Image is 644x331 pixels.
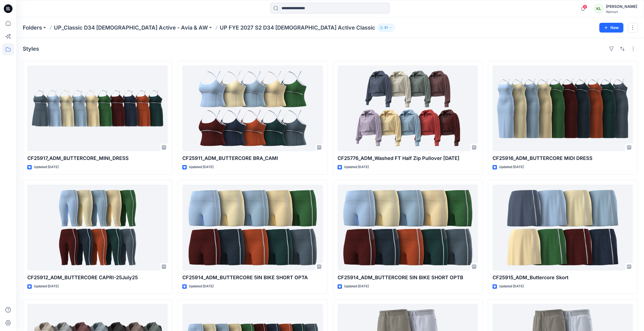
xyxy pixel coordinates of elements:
a: CF25917_ADM_BUTTERCORE_MINI_DRESS [27,65,168,151]
a: CF25911_ADM_BUTTERCORE BRA_CAMI [182,65,323,151]
p: CF25912_ADM_BUTTERCORE CAPRI-25July25 [27,274,168,281]
a: CF25915_ADM_Buttercore Skort [493,185,633,271]
p: CF25914_ADM_BUTTERCORE 5IN BIKE SHORT OPTA [182,274,323,281]
p: Updated [DATE] [189,164,213,170]
p: CF25916_ADM_BUTTERCORE MIDI DRESS [493,155,633,162]
p: CF25776_ADM_Washed FT Half Zip Pullover [DATE] [338,155,478,162]
button: New [599,23,623,33]
div: Walmart [606,10,637,14]
div: KL [594,4,604,14]
h4: Styles [23,46,39,52]
button: 31 [377,24,394,31]
a: CF25914_ADM_BUTTERCORE 5IN BIKE SHORT OPTB [338,185,478,271]
a: CF25912_ADM_BUTTERCORE CAPRI-25July25 [27,185,168,271]
p: Updated [DATE] [499,284,524,289]
p: CF25911_ADM_BUTTERCORE BRA_CAMI [182,155,323,162]
p: UP FYE 2027 S2 D34 [DEMOGRAPHIC_DATA] Active Classic [220,24,375,31]
a: CF25916_ADM_BUTTERCORE MIDI DRESS [493,65,633,151]
p: CF25917_ADM_BUTTERCORE_MINI_DRESS [27,155,168,162]
a: UP_Classic D34 [DEMOGRAPHIC_DATA] Active - Avia & AW [54,24,208,31]
p: Updated [DATE] [344,284,369,289]
p: Updated [DATE] [34,284,59,289]
div: [PERSON_NAME] [606,3,637,10]
p: Updated [DATE] [344,164,369,170]
p: Updated [DATE] [499,164,524,170]
a: Folders [23,24,42,31]
p: CF25914_ADM_BUTTERCORE 5IN BIKE SHORT OPTB [338,274,478,281]
a: CF25776_ADM_Washed FT Half Zip Pullover 26JUL25 [338,65,478,151]
a: CF25914_ADM_BUTTERCORE 5IN BIKE SHORT OPTA [182,185,323,271]
span: 9 [583,5,587,9]
p: Updated [DATE] [189,284,213,289]
p: 31 [384,25,388,31]
p: Updated [DATE] [34,164,59,170]
p: CF25915_ADM_Buttercore Skort [493,274,633,281]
